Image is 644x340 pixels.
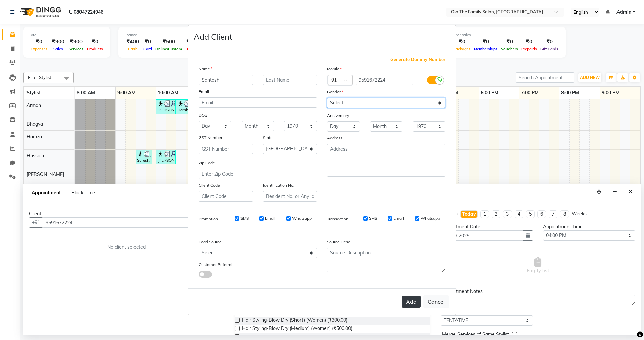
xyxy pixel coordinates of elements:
label: Whatsapp [292,215,312,221]
h4: Add Client [194,31,232,43]
input: Enter Zip Code [199,169,259,179]
input: GST Number [199,144,253,154]
label: Source Desc [327,239,350,245]
input: First Name [199,75,253,85]
label: Gender [327,89,343,95]
input: Resident No. or Any Id [263,191,317,202]
label: Identification No. [263,182,294,188]
label: State [263,135,273,141]
label: Zip Code [199,160,215,166]
label: Customer Referral [199,262,232,268]
label: Whatsapp [421,215,440,221]
label: GST Number [199,135,222,141]
input: Email [199,97,317,108]
label: SMS [369,215,377,221]
span: Generate Dummy Number [390,56,445,63]
label: Address [327,135,342,141]
label: DOB [199,112,207,118]
label: Mobile [327,66,342,72]
label: Lead Source [199,239,222,245]
label: Name [199,66,212,72]
label: Anniversary [327,113,349,119]
label: SMS [240,215,249,221]
label: Email [393,215,404,221]
label: Transaction [327,216,348,222]
label: Promotion [199,216,218,222]
button: Add [402,296,421,308]
input: Client Code [199,191,253,202]
button: Cancel [423,295,449,308]
input: Mobile [356,75,414,85]
input: Last Name [263,75,317,85]
label: Client Code [199,182,220,188]
label: Email [265,215,275,221]
label: Email [199,89,209,95]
